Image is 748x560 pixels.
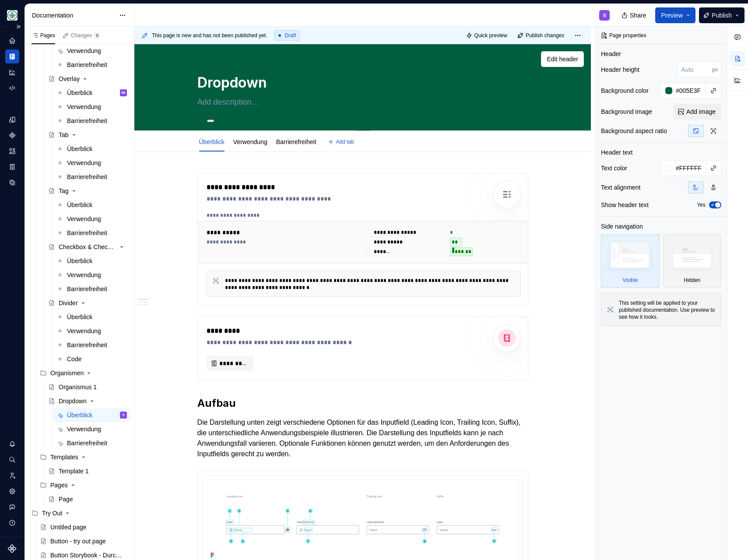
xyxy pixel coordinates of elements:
[67,144,92,153] div: Überblick
[53,114,130,128] a: Barrierefreiheit
[197,396,528,410] h2: Aufbau
[67,285,107,293] div: Barrierefreiheit
[53,282,130,296] a: Barrierefreiheit
[672,160,706,176] input: Auto
[5,484,19,498] a: Settings
[45,380,130,394] a: Organismus 1
[59,74,80,83] div: Overlay
[276,138,316,145] a: Barrierefreiheit
[67,439,107,447] div: Barrierefreiheit
[59,243,116,251] div: Checkbox & Checkbox Group
[630,11,646,20] span: Share
[5,160,19,174] a: Storybook stories
[67,116,107,125] div: Barrierefreiheit
[7,10,18,21] img: df5db9ef-aba0-4771-bf51-9763b7497661.png
[8,544,17,553] svg: Supernova Logo
[45,128,130,142] a: Tab
[50,369,84,377] div: Organismen
[45,296,130,310] a: Divider
[42,509,62,518] div: Try Out
[5,113,19,127] a: Design tokens
[325,136,358,148] button: Add tab
[53,142,130,156] a: Überblick
[273,132,320,151] div: Barrierefreiheit
[53,170,130,184] a: Barrierefreiheit
[28,506,130,520] div: Try Out
[53,338,130,352] a: Barrierefreiheit
[50,523,87,532] div: Untitled page
[121,88,126,97] div: AB
[5,49,19,63] div: Documentation
[53,212,130,226] a: Verwendung
[5,176,19,190] a: Data sources
[199,138,225,145] a: Überblick
[53,254,130,268] a: Überblick
[53,100,130,114] a: Verwendung
[622,277,638,284] div: Visible
[53,198,130,212] a: Überblick
[36,450,130,464] div: Templates
[464,29,511,42] button: Quick preview
[712,11,732,20] span: Publish
[45,492,130,506] a: Page
[547,55,578,63] span: Edit header
[67,313,92,321] div: Überblick
[67,173,107,181] div: Barrierefreiheit
[601,86,649,95] div: Background color
[617,7,652,23] button: Share
[50,551,123,560] div: Button Storybook - Durchstich!
[67,102,101,111] div: Verwendung
[53,324,130,338] a: Verwendung
[196,72,527,93] textarea: Dropdown
[474,32,507,39] span: Quick preview
[36,478,130,492] div: Pages
[67,88,92,97] div: Überblick
[5,65,19,79] a: Analytics
[196,132,228,151] div: Überblick
[674,104,721,120] button: Add image
[5,34,19,48] a: Home
[336,138,354,145] span: Add tab
[32,11,115,20] div: Documentation
[285,32,296,39] span: Draft
[601,148,632,157] div: Header text
[50,453,78,461] div: Templates
[67,158,101,167] div: Verwendung
[36,534,130,548] a: Button - try out page
[67,229,107,237] div: Barrierefreiheit
[59,187,69,195] div: Tag
[59,397,87,405] div: Dropdown
[5,500,19,514] div: Contact support
[601,183,640,192] div: Text alignment
[45,184,130,198] a: Tag
[67,201,92,209] div: Überblick
[67,257,92,265] div: Überblick
[36,520,130,534] a: Untitled page
[36,366,130,380] div: Organismen
[53,86,130,100] a: ÜberblickAB
[684,277,700,284] div: Hidden
[601,222,643,231] div: Side navigation
[697,201,706,208] label: Yes
[601,127,667,135] div: Background aspect ratio
[45,72,130,86] a: Overlay
[59,467,88,475] div: Template 1
[5,453,19,467] button: Search ⌘K
[122,411,125,419] div: S
[67,60,107,69] div: Barrierefreiheit
[67,425,101,433] div: Verwendung
[663,234,722,288] div: Hidden
[5,437,19,451] button: Notifications
[53,352,130,366] a: Code
[71,32,101,39] div: Changes
[94,32,101,39] span: 9
[603,12,606,19] div: S
[67,341,107,349] div: Barrierefreiheit
[45,394,130,408] a: Dropdown
[67,327,101,335] div: Verwendung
